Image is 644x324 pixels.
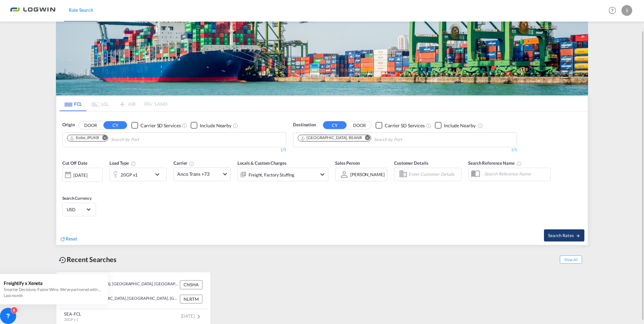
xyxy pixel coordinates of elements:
div: Include Nearby [444,122,476,129]
button: DOOR [79,122,102,129]
div: [PERSON_NAME] [350,172,385,177]
md-select: Select Currency: $ USDUnited States Dollar [66,204,92,214]
div: Press delete to remove this chip. [300,135,363,141]
div: Press delete to remove this chip. [69,135,100,141]
div: Carrier SD Services [385,122,425,129]
md-icon: Unchecked: Search for CY (Container Yard) services for all selected carriers.Checked : Search for... [182,123,187,128]
div: 1/5 [62,147,286,153]
div: S [621,5,632,16]
md-datepicker: Select [62,181,67,190]
button: CY [103,121,127,129]
img: bc73a0e0d8c111efacd525e4c8ad7d32.png [10,3,56,18]
span: Show All [560,255,582,264]
button: Remove [361,135,371,142]
button: CY [323,121,347,129]
div: NLRTM, Rotterdam, Netherlands, Western Europe, Europe [64,295,178,303]
span: Search Rates [548,233,580,238]
md-select: Sales Person: Serhat Yilmaz [350,169,385,179]
span: Load Type [109,160,136,166]
div: icon-refreshReset [60,235,77,243]
div: Freight Factory Stuffing [249,170,294,180]
md-icon: icon-information-outline [131,161,136,166]
md-icon: icon-chevron-down [153,170,165,179]
button: Remove [98,135,108,142]
div: [DATE] [73,172,87,178]
div: CNSHA [180,280,202,289]
span: Rate Search [69,7,93,13]
span: Locals & Custom Charges [237,160,287,166]
div: CNSHA, Shanghai, China, Greater China & Far East Asia, Asia Pacific [64,280,178,289]
span: Origin [62,122,74,128]
input: Chips input. [374,134,438,145]
div: Kobe, JPUKB [69,135,99,141]
md-icon: icon-backup-restore [59,256,67,264]
span: Cut Off Date [62,160,88,166]
div: 20GP x1 [121,170,138,180]
input: Search Reference Name [481,169,550,179]
md-icon: icon-arrow-right [576,233,580,238]
input: Chips input. [111,134,175,145]
span: Sales Person [335,160,360,166]
md-chips-wrap: Chips container. Use arrow keys to select chips. [297,133,441,145]
span: Destination [293,122,316,128]
div: Antwerp, BEANR [300,135,362,141]
input: Enter Customer Details [409,169,459,180]
md-icon: icon-refresh [60,236,66,242]
span: USD [67,206,86,213]
md-pagination-wrapper: Use the left and right arrow keys to navigate between tabs [60,96,167,111]
span: Search Reference Name [468,160,522,166]
div: [DATE] [62,168,103,182]
div: Recent Searches [56,252,119,267]
span: Search Currency [62,196,92,201]
md-icon: Unchecked: Ignores neighbouring ports when fetching rates.Checked : Includes neighbouring ports w... [233,123,238,128]
span: Carrier [173,160,194,166]
md-icon: Unchecked: Search for CY (Container Yard) services for all selected carriers.Checked : Search for... [426,123,431,128]
span: Reset [66,236,77,241]
div: 1/5 [293,147,517,153]
md-checkbox: Checkbox No Ink [191,122,231,129]
span: Help [607,5,618,16]
span: 20GP x 1 [64,317,78,322]
md-icon: icon-chevron-right [195,313,203,321]
md-icon: Your search will be saved by the below given name [516,161,522,166]
md-checkbox: Checkbox No Ink [435,122,476,129]
div: SEA-FCL [64,311,81,317]
span: [DATE] [181,313,203,319]
button: Search Ratesicon-arrow-right [544,229,584,241]
div: Freight Factory Stuffingicon-chevron-down [237,168,328,181]
md-chips-wrap: Chips container. Use arrow keys to select chips. [66,133,178,145]
span: Customer Details [394,160,428,166]
md-checkbox: Checkbox No Ink [131,122,181,129]
md-icon: icon-chevron-down [318,170,326,179]
md-icon: Unchecked: Ignores neighbouring ports when fetching rates.Checked : Includes neighbouring ports w... [478,123,483,128]
div: Carrier SD Services [140,122,181,129]
div: OriginDOOR CY Checkbox No InkUnchecked: Search for CY (Container Yard) services for all selected ... [56,111,588,245]
div: Help [607,5,621,17]
div: NLRTM [180,295,202,303]
button: DOOR [348,122,371,129]
md-tab-item: FCL [60,96,87,111]
div: 20GP x1icon-chevron-down [109,168,167,181]
md-icon: The selected Trucker/Carrierwill be displayed in the rate results If the rates are from another f... [189,161,194,166]
div: Include Nearby [200,122,231,129]
span: Anco Trans +73 [177,171,221,177]
md-checkbox: Checkbox No Ink [376,122,425,129]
